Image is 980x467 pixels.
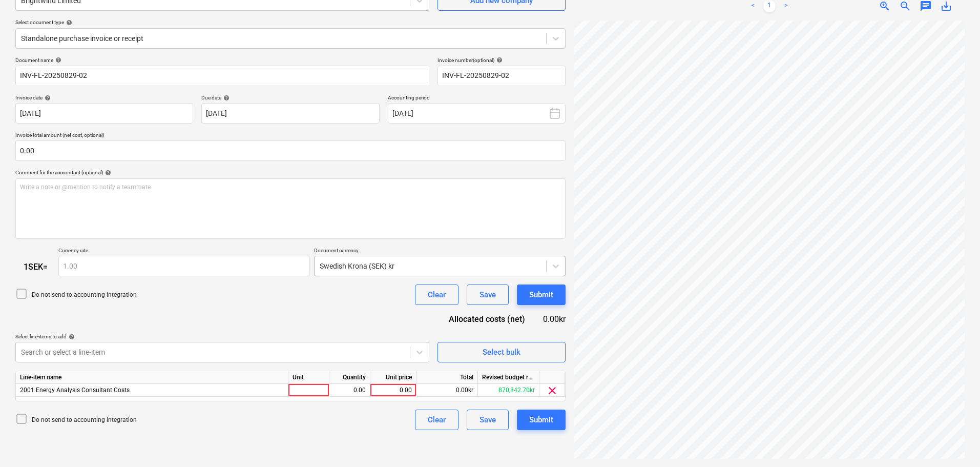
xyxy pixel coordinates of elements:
[494,57,503,63] span: help
[15,94,193,101] div: Invoice date
[437,342,566,362] button: Select bulk
[15,66,429,86] input: Document name
[374,384,412,397] div: 0.00
[479,413,496,427] div: Save
[388,94,566,103] p: Accounting period
[479,288,496,301] div: Save
[517,285,566,305] button: Submit
[929,418,980,467] iframe: Chat Widget
[15,262,58,272] div: 1 SEK =
[15,169,566,176] div: Comment for the accountant (optional)
[43,95,51,101] span: help
[529,288,553,301] div: Submit
[15,132,566,140] p: Invoice total amount (net cost, optional)
[333,384,366,397] div: 0.00
[370,371,416,384] div: Unit price
[428,288,446,301] div: Clear
[15,19,566,26] div: Select document type
[32,416,137,424] p: Do not send to accounting integration
[467,410,509,430] button: Save
[529,413,553,427] div: Submit
[478,371,539,384] div: Revised budget remaining
[517,410,566,430] button: Submit
[478,384,539,397] div: 870,842.70kr
[432,313,541,325] div: Allocated costs (net)
[483,346,520,359] div: Select bulk
[201,94,379,101] div: Due date
[467,285,509,305] button: Save
[103,170,111,176] span: help
[15,103,193,124] input: Invoice date not specified
[546,384,558,397] span: clear
[201,103,379,124] input: Due date not specified
[15,333,429,340] div: Select line-items to add
[288,371,329,384] div: Unit
[416,384,478,397] div: 0.00kr
[64,19,72,26] span: help
[15,140,566,161] input: Invoice total amount (net cost, optional)
[437,57,566,64] div: Invoice number (optional)
[15,57,429,64] div: Document name
[53,57,61,63] span: help
[415,285,458,305] button: Clear
[58,247,310,256] p: Currency rate
[16,371,288,384] div: Line-item name
[221,95,230,101] span: help
[437,66,566,86] input: Invoice number
[415,410,458,430] button: Clear
[428,413,446,427] div: Clear
[314,247,566,256] p: Document currency
[541,313,566,325] div: 0.00kr
[20,387,130,394] span: 2001 Energy Analysis Consultant Costs
[32,291,137,299] p: Do not send to accounting integration
[416,371,478,384] div: Total
[388,103,566,124] button: [DATE]
[67,334,75,340] span: help
[329,371,370,384] div: Quantity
